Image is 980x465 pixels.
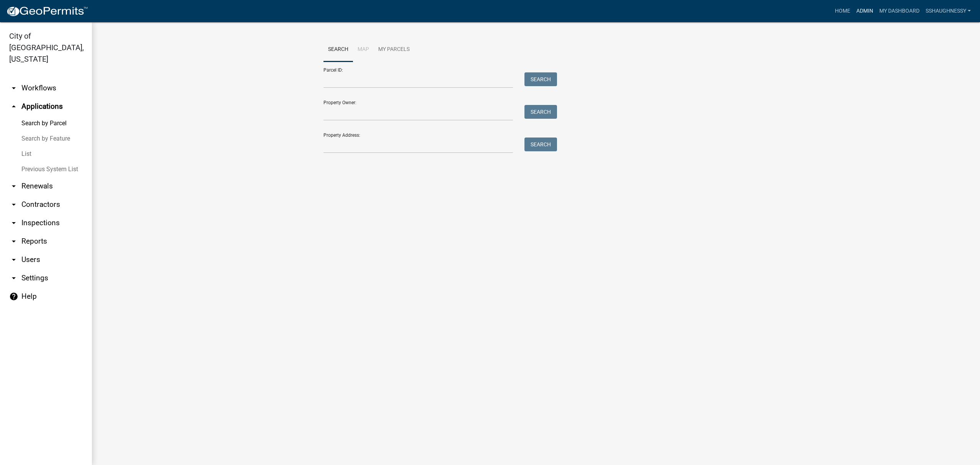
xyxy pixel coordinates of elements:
[9,84,18,93] i: arrow_drop_down
[524,105,557,119] button: Search
[524,138,557,151] button: Search
[876,4,923,18] a: My Dashboard
[832,4,853,18] a: Home
[323,38,353,62] a: Search
[374,38,414,62] a: My Parcels
[923,4,974,18] a: sshaughnessy
[9,237,18,246] i: arrow_drop_down
[9,200,18,209] i: arrow_drop_down
[524,72,557,86] button: Search
[9,102,18,111] i: arrow_drop_up
[853,4,876,18] a: Admin
[9,292,18,301] i: help
[9,273,18,283] i: arrow_drop_down
[9,255,18,264] i: arrow_drop_down
[9,218,18,228] i: arrow_drop_down
[9,182,18,191] i: arrow_drop_down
